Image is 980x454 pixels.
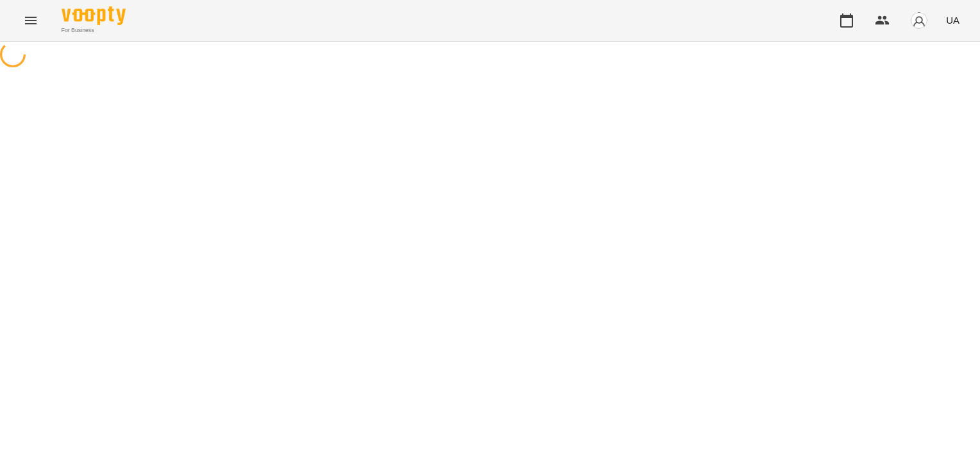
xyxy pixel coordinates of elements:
span: UA [946,13,959,27]
button: Menu [15,5,46,36]
span: For Business [62,26,126,35]
button: UA [941,8,965,32]
img: Voopty Logo [62,6,126,25]
img: avatar_s.png [910,12,928,29]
